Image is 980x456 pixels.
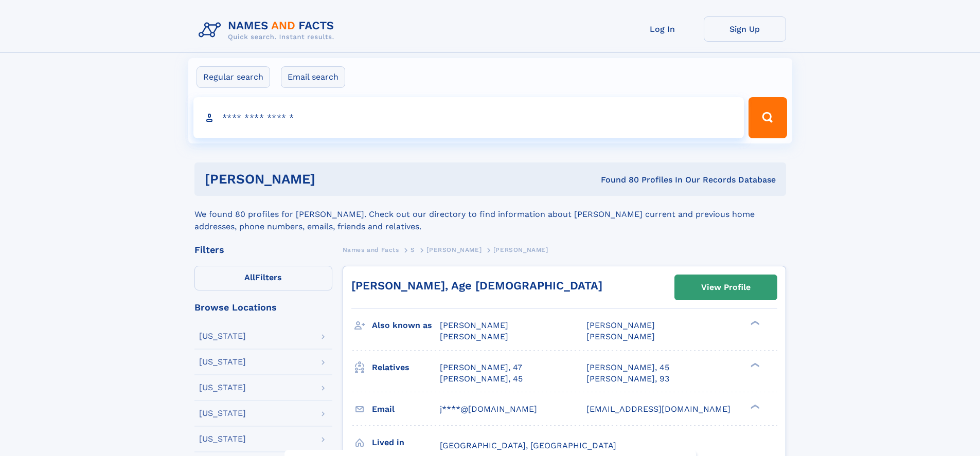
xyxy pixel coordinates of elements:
div: [US_STATE] [199,435,246,443]
a: [PERSON_NAME], 45 [586,362,669,373]
span: S [411,246,415,253]
button: Search Button [749,97,787,138]
h3: Email [372,400,440,418]
span: [PERSON_NAME] [440,320,508,330]
div: Found 80 Profiles In Our Records Database [458,174,776,186]
a: Log In [621,16,704,42]
span: [PERSON_NAME] [440,332,508,341]
a: View Profile [675,275,777,300]
div: [US_STATE] [199,384,246,392]
span: [PERSON_NAME] [426,246,482,253]
a: [PERSON_NAME], 45 [440,373,523,385]
a: [PERSON_NAME] [426,243,482,256]
span: [PERSON_NAME] [493,246,548,253]
h3: Lived in [372,434,440,451]
a: S [411,243,415,256]
label: Filters [194,266,332,290]
div: ❯ [748,361,760,368]
div: Filters [194,245,332,254]
div: View Profile [701,276,751,299]
a: [PERSON_NAME], 93 [586,373,669,385]
a: Names and Facts [343,243,399,256]
h1: [PERSON_NAME] [205,173,458,186]
div: ❯ [748,320,760,326]
span: [PERSON_NAME] [586,320,655,330]
h3: Relatives [372,359,440,376]
a: [PERSON_NAME], 47 [440,362,522,373]
label: Regular search [197,66,270,88]
img: Logo Names and Facts [194,16,343,44]
div: [US_STATE] [199,358,246,366]
label: Email search [281,66,345,88]
div: [US_STATE] [199,332,246,340]
div: Browse Locations [194,303,332,312]
span: [EMAIL_ADDRESS][DOMAIN_NAME] [586,404,730,414]
div: We found 80 profiles for [PERSON_NAME]. Check out our directory to find information about [PERSON... [194,196,786,233]
a: Sign Up [704,16,786,42]
input: search input [193,97,744,138]
span: All [244,272,255,282]
a: [PERSON_NAME], Age [DEMOGRAPHIC_DATA] [351,279,602,292]
span: [PERSON_NAME] [586,332,655,341]
h3: Also known as [372,317,440,334]
div: [US_STATE] [199,409,246,417]
div: ❯ [748,403,760,410]
span: [GEOGRAPHIC_DATA], [GEOGRAPHIC_DATA] [440,441,616,450]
